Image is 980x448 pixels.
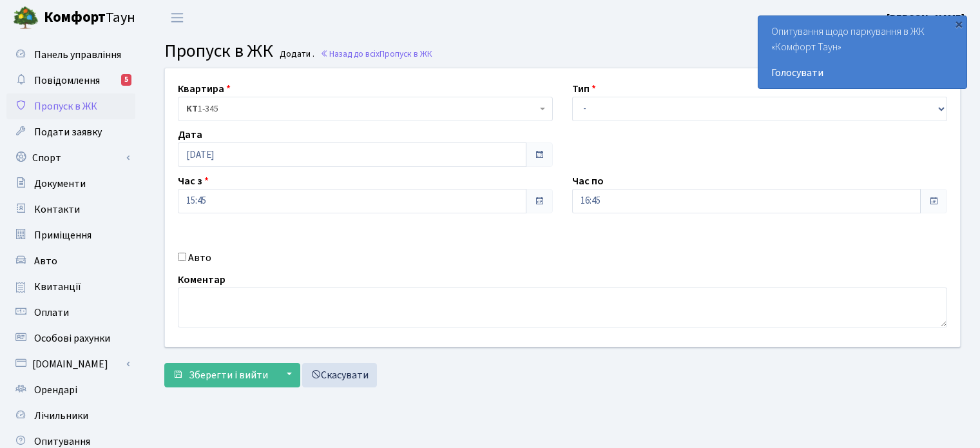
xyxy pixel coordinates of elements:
[6,93,135,119] a: Пропуск в ЖК
[380,48,432,60] span: Пропуск в ЖК
[34,306,69,320] span: Оплати
[34,125,102,139] span: Подати заявку
[6,68,135,93] a: Повідомлення5
[572,173,604,189] label: Час по
[6,119,135,145] a: Подати заявку
[887,11,965,25] b: [PERSON_NAME]
[6,197,135,222] a: Контакти
[34,48,121,62] span: Панель управління
[178,127,202,142] label: Дата
[771,65,954,81] a: Голосувати
[6,274,135,300] a: Квитанції
[178,81,231,97] label: Квартира
[34,280,81,294] span: Квитанції
[6,248,135,274] a: Авто
[178,97,553,121] span: <b>КТ</b>&nbsp;&nbsp;&nbsp;&nbsp;1-345
[178,173,209,189] label: Час з
[952,17,965,30] div: ×
[34,409,88,423] span: Лічильники
[6,351,135,377] a: [DOMAIN_NAME]
[13,5,39,31] img: logo.png
[572,81,596,97] label: Тип
[34,177,86,191] span: Документи
[44,7,106,28] b: Комфорт
[178,272,226,287] label: Коментар
[189,368,268,382] span: Зберегти і вийти
[188,250,211,266] label: Авто
[302,363,377,387] a: Скасувати
[6,403,135,429] a: Лічильники
[164,363,276,387] button: Зберегти і вийти
[6,222,135,248] a: Приміщення
[6,145,135,171] a: Спорт
[320,48,432,60] a: Назад до всіхПропуск в ЖК
[186,102,198,115] b: КТ
[6,171,135,197] a: Документи
[6,42,135,68] a: Панель управління
[6,377,135,403] a: Орендарі
[34,99,97,113] span: Пропуск в ЖК
[121,74,131,86] div: 5
[161,7,193,28] button: Переключити навігацію
[34,73,100,88] span: Повідомлення
[277,49,314,60] small: Додати .
[887,10,965,26] a: [PERSON_NAME]
[34,331,110,346] span: Особові рахунки
[758,16,966,88] div: Опитування щодо паркування в ЖК «Комфорт Таун»
[34,254,57,268] span: Авто
[6,300,135,326] a: Оплати
[34,228,91,242] span: Приміщення
[44,7,135,29] span: Таун
[6,326,135,351] a: Особові рахунки
[34,383,77,397] span: Орендарі
[186,102,537,115] span: <b>КТ</b>&nbsp;&nbsp;&nbsp;&nbsp;1-345
[164,38,273,64] span: Пропуск в ЖК
[34,202,80,217] span: Контакти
